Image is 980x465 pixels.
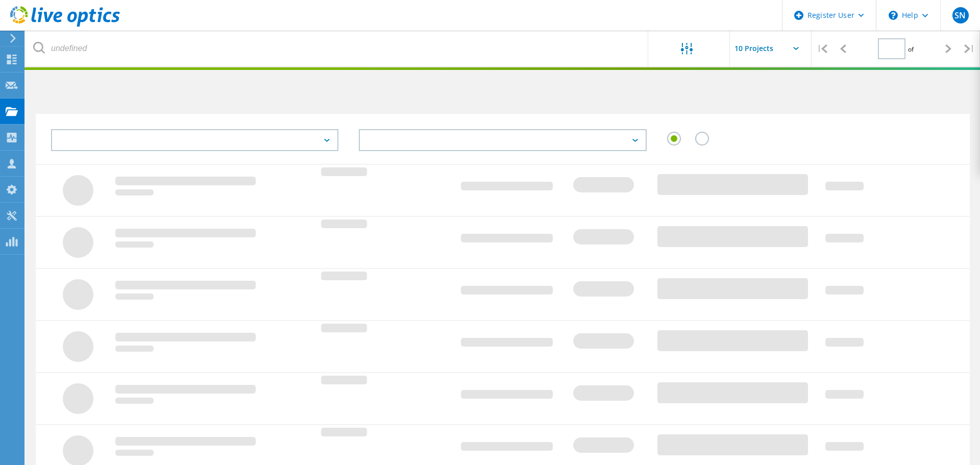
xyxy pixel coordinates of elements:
div: | [959,31,980,67]
input: undefined [26,31,649,66]
a: Live Optics Dashboard [10,21,120,29]
div: | [812,31,832,67]
svg: \n [889,11,898,20]
span: of [908,45,914,54]
span: SN [954,11,966,19]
